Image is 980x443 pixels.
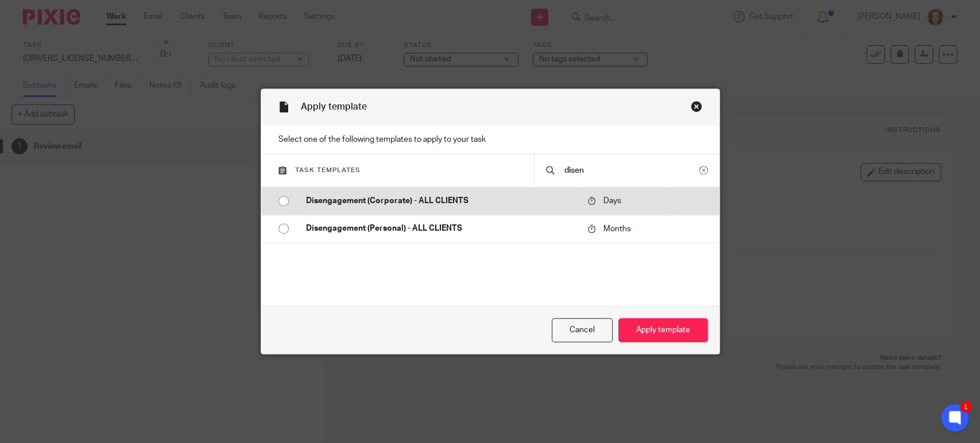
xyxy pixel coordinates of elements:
div: Close this dialog window [691,100,702,112]
span: Days [603,197,621,205]
div: 1 [960,401,971,413]
p: Disengagement (Personal) - ALL CLIENTS [306,223,576,234]
span: Months [603,224,631,232]
p: Disengagement (Corporate) - ALL CLIENTS [306,195,576,207]
p: Select one of the following templates to apply to your task [261,125,719,154]
input: Search... [563,164,699,177]
button: Apply template [618,318,708,343]
span: Task templates [295,167,361,173]
span: Apply template [301,102,367,111]
button: Cancel [552,318,613,343]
